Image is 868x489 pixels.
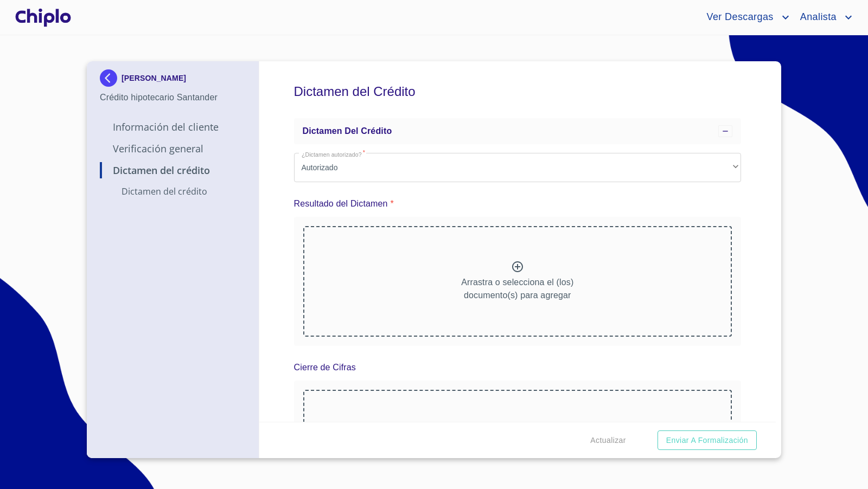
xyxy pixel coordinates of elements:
p: Verificación General [100,142,246,155]
div: Autorizado [294,153,742,182]
p: Dictamen del Crédito [100,164,246,177]
div: Dictamen del crédito [294,118,742,144]
div: [PERSON_NAME] [100,69,246,91]
span: Analista [792,9,842,26]
p: Dictamen del crédito [100,185,246,197]
button: account of current user [698,9,792,26]
p: Crédito hipotecario Santander [100,91,246,104]
span: Ver Descargas [698,9,778,26]
p: Cierre de Cifras [294,361,356,374]
button: Enviar a Formalización [658,430,757,451]
p: Arrastra o selecciona el (los) documento(s) para agregar [461,276,573,302]
p: Resultado del Dictamen [294,197,388,210]
p: [PERSON_NAME] [122,74,186,82]
span: Actualizar [590,434,626,447]
button: Actualizar [586,430,630,451]
button: account of current user [792,9,855,26]
span: Dictamen del crédito [303,126,392,136]
h5: Dictamen del Crédito [294,69,742,114]
img: Docupass spot blue [100,69,122,87]
p: Información del Cliente [100,120,246,133]
span: Enviar a Formalización [666,434,748,447]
